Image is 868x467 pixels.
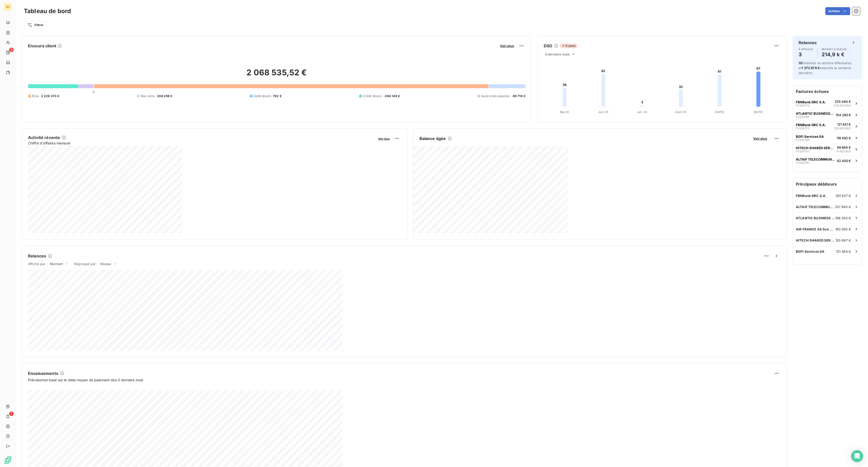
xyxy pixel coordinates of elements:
[796,138,810,141] span: FV250795
[32,94,39,98] span: Échu
[544,43,552,49] h6: DSO
[836,249,851,253] span: 121 384 €
[835,100,851,104] span: 255 494 €
[560,44,577,48] span: 6 jours
[793,85,862,97] h6: Factures échues
[796,157,835,161] span: ALTAIF TELECOMMUNICATION
[141,94,155,98] span: Non-échu
[50,262,63,266] span: Montant
[100,262,111,266] span: Niveau
[796,127,809,130] span: FV250773
[28,135,60,140] h6: Activité récente
[793,120,862,133] button: FBNBank DRC S.A.FV250773121 451 €129 600 $US
[74,262,98,266] span: Regroupé par :
[799,61,851,75] span: relances ou actions effectuées et relancés la semaine dernière.
[9,48,14,52] span: 3
[41,94,60,98] span: 2 229 373 €
[836,113,851,117] span: 154 290 €
[793,178,862,190] h6: Principaux débiteurs
[835,216,851,220] span: 198 300 €
[377,136,391,141] button: Voir plus
[28,140,375,146] span: Chiffre d'affaires mensuel
[837,159,851,163] span: 62 400 €
[4,456,12,464] img: Logo LeanPay
[28,43,56,49] h6: Encours client
[796,135,824,138] span: BGFI Services SA
[796,146,834,150] span: HITECH SHARED SERVICES LIMITED
[799,48,813,51] span: À effectuer
[796,104,809,107] span: FV250772
[834,126,851,131] span: 129 600 $US
[157,94,172,98] span: 208 259 €
[796,205,835,209] span: ALTAIF TELECOMMUNICATION
[837,122,851,126] span: 121 451 €
[836,238,851,242] span: 155 867 €
[715,110,724,114] tspan: [DATE]
[825,7,850,15] button: Actions
[796,216,835,220] span: ATLANTIC BUSINESS INTERNATIONAL
[836,149,851,154] span: 71 428 $US
[675,110,686,114] tspan: Août 25
[793,132,862,143] button: BGFI Services SAFV250795119 492 €
[796,111,834,115] span: ATLANTIC BUSINESS INTERNATIONAL
[796,238,836,242] span: HITECH SHARED SERVICES LIMITED
[796,100,826,104] span: FBNBank DRC S.A.
[799,40,817,46] h6: Relances
[753,137,767,140] span: Voir plus
[384,94,400,98] span: -284 149 €
[28,68,525,82] h2: 2 068 535,52 €
[363,94,382,98] span: Crédit divers
[799,51,813,58] h4: 3
[837,145,851,149] span: 69 864 €
[499,44,515,48] button: Voir plus
[9,412,14,416] span: 1
[822,48,847,51] span: Montant à relancer
[796,150,809,153] span: FV250757
[28,370,58,376] h6: Encaissements
[500,44,514,48] span: Voir plus
[835,227,851,231] span: 183 095 €
[254,94,271,98] span: Débit divers
[793,155,862,166] button: ALTAIF TELECOMMUNICATIONFV25071562 400 €
[4,3,12,11] div: SO
[796,194,826,198] span: FBNBank DRC S.A.
[598,110,608,114] tspan: Juin 25
[28,262,47,266] span: Affiché par :
[545,52,569,56] span: 6 derniers mois
[273,94,282,98] span: 762 €
[836,194,851,198] span: 391 637 €
[752,136,769,141] button: Voir plus
[793,97,862,110] button: FBNBank DRC S.A.FV250772255 494 €276 000 $US
[796,123,826,127] span: FBNBank DRC S.A.
[24,7,71,16] h3: Tableau de bord
[834,104,851,108] span: 276 000 $US
[419,136,446,141] h6: Balance âgée
[754,110,763,114] tspan: [DATE]
[796,227,835,231] span: AIR FRANCE SA Sce DB.BL
[796,249,824,253] span: BGFI Services SA
[802,66,820,70] span: 1 372 678 €
[28,377,143,383] span: Prévisionnel basé sur le délai moyen de paiement des 3 derniers mois
[793,143,862,155] button: HITECH SHARED SERVICES LIMITEDFV25075769 864 €71 428 $US
[822,51,847,58] h4: 214,9 k €
[851,450,863,462] div: Open Intercom Messenger
[793,110,862,120] button: ATLANTIC BUSINESS INTERNATIONALFV250745154 290 €
[837,136,851,140] span: 119 492 €
[799,61,803,65] span: 32
[835,205,851,209] span: 207 840 €
[28,253,46,259] h6: Relances
[796,115,809,118] span: FV250745
[511,94,525,98] span: -85 710 €
[24,21,47,29] button: Filtrer
[637,110,647,114] tspan: Juil. 25
[93,90,95,94] span: 0
[796,161,809,164] span: FV250715
[560,110,569,114] tspan: Mai 25
[481,94,509,98] span: Avoirs non associés
[378,137,390,140] span: Voir plus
